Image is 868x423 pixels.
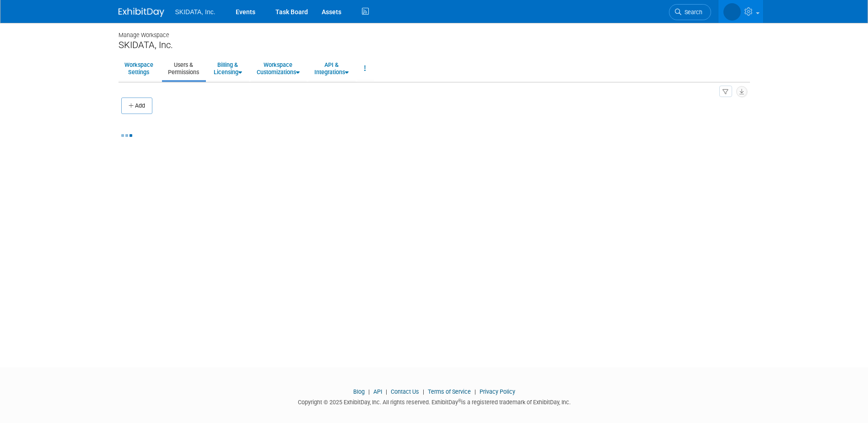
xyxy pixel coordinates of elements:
[308,57,355,80] a: API &Integrations
[421,388,426,395] span: |
[119,23,750,39] div: Manage Workspace
[480,388,515,395] a: Privacy Policy
[366,388,372,395] span: |
[353,388,365,395] a: Blog
[428,388,471,395] a: Terms of Service
[162,57,205,80] a: Users &Permissions
[208,57,248,80] a: Billing &Licensing
[383,388,389,395] span: |
[669,4,711,20] a: Search
[472,388,478,395] span: |
[121,98,152,114] button: Add
[119,8,164,17] img: ExhibitDay
[723,3,741,21] img: Mary Beth McNair
[119,57,159,80] a: WorkspaceSettings
[391,388,419,395] a: Contact Us
[458,398,461,403] sup: ®
[373,388,382,395] a: API
[175,8,216,16] span: SKIDATA, Inc.
[119,39,750,51] div: SKIDATA, Inc.
[121,134,132,137] img: loading...
[251,57,306,80] a: WorkspaceCustomizations
[681,9,702,16] span: Search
